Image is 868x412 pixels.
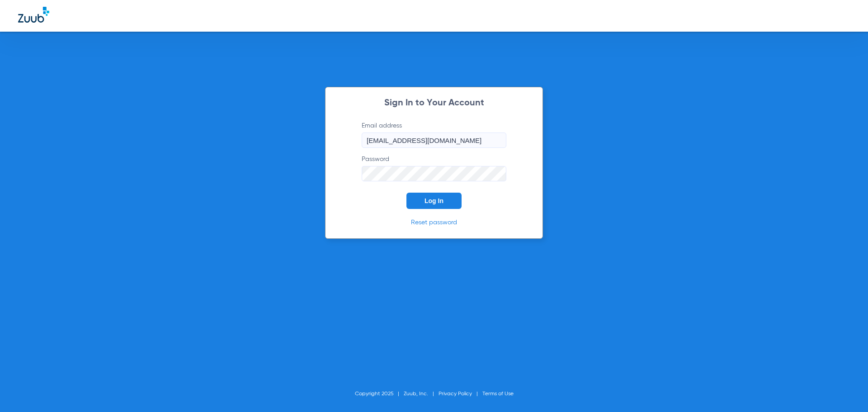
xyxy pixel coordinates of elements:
[362,133,506,148] input: Email address
[355,389,404,398] li: Copyright 2025
[411,219,457,226] a: Reset password
[362,121,506,148] label: Email address
[425,197,443,204] span: Log In
[362,166,506,181] input: Password
[406,193,462,209] button: Log In
[404,389,439,398] li: Zuub, Inc.
[439,391,472,397] a: Privacy Policy
[18,7,49,23] img: Zuub Logo
[362,155,506,181] label: Password
[482,391,514,397] a: Terms of Use
[823,369,868,412] iframe: Chat Widget
[348,99,520,108] h2: Sign In to Your Account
